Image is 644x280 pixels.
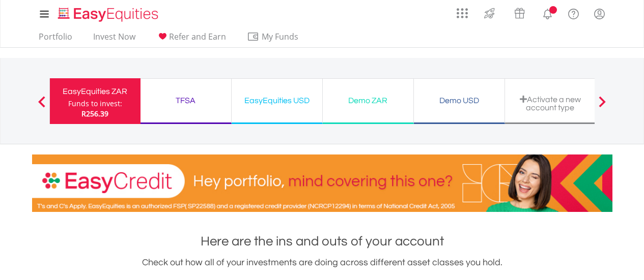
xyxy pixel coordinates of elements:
h1: Here are the ins and outs of your account [32,232,612,251]
div: EasyEquities ZAR [56,84,134,99]
img: vouchers-v2.svg [511,5,528,21]
a: Notifications [535,3,561,23]
div: EasyEquities USD [238,94,316,108]
img: EasyCredit Promotion Banner [32,154,612,212]
div: Activate a new account type [511,95,590,112]
span: My Funds [247,30,314,43]
a: Vouchers [505,3,535,21]
a: Home page [54,3,162,23]
div: TFSA [147,94,225,108]
img: EasyEquities_Logo.png [56,6,162,23]
div: Funds to invest: [68,99,122,109]
div: Demo ZAR [329,94,407,108]
a: Invest Now [89,32,139,47]
a: FAQ's and Support [561,3,586,23]
img: grid-menu-icon.svg [457,8,468,19]
span: Refer and Earn [169,31,226,42]
div: Demo USD [420,94,498,108]
a: Refer and Earn [152,32,230,47]
a: Portfolio [35,32,76,47]
a: My Profile [586,3,612,25]
a: AppsGrid [450,3,474,19]
img: thrive-v2.svg [481,5,498,21]
span: R256.39 [81,109,108,118]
